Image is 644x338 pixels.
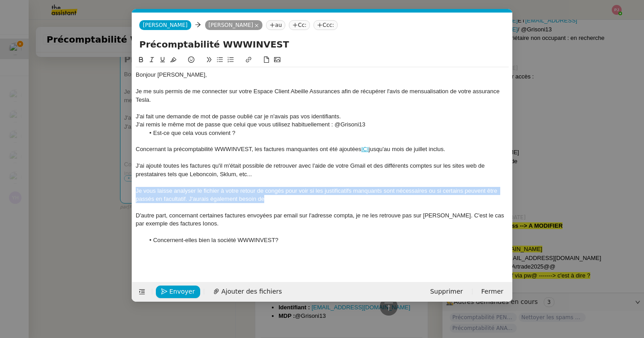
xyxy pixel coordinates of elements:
[145,129,509,137] li: Est-ce que cela vous convient ?
[476,286,509,298] button: Fermer
[205,20,263,30] nz-tag: [PERSON_NAME]
[136,145,509,153] div: Concernant la précomptabilité WWWINVEST, les factures manquantes ont été ajoutées jusqu'au mois d...
[169,286,195,297] span: Envoyer
[208,286,287,298] button: Ajouter des fichiers
[313,20,338,30] nz-tag: Ccc:
[266,20,285,30] nz-tag: au
[136,87,509,104] div: Je me suis permis de me connecter sur votre Espace Client Abeille Assurances afin de récupérer l'...
[145,236,509,244] li: Concernent-elles bien la société WWWINVEST?
[361,146,369,152] a: ICI
[425,286,468,298] button: Supprimer
[221,286,282,297] span: Ajouter des fichiers
[136,187,509,204] div: Je vous laisse analyser le fichier à votre retour de congés pour voir si les justificatifs manqua...
[156,286,200,298] button: Envoyer
[143,22,188,28] span: [PERSON_NAME]
[136,162,509,178] div: J'ai ajouté toutes les factures qu'il m'était possible de retrouver avec l'aide de votre Gmail et...
[136,71,509,79] div: Bonjour [PERSON_NAME],
[430,286,463,297] span: Supprimer
[136,121,509,129] div: J'ai remis le même mot de passe que celui que vous utilisez habituellement : @Grisoni13
[136,212,509,228] div: D'autre part, concernant certaines factures envoyées par email sur l'adresse compta, je ne les re...
[136,113,509,121] div: J'ai fait une demande de mot de passe oublié car je n'avais pas vos identifiants.
[481,286,503,297] span: Fermer
[289,20,310,30] nz-tag: Cc:
[139,38,505,51] input: Subject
